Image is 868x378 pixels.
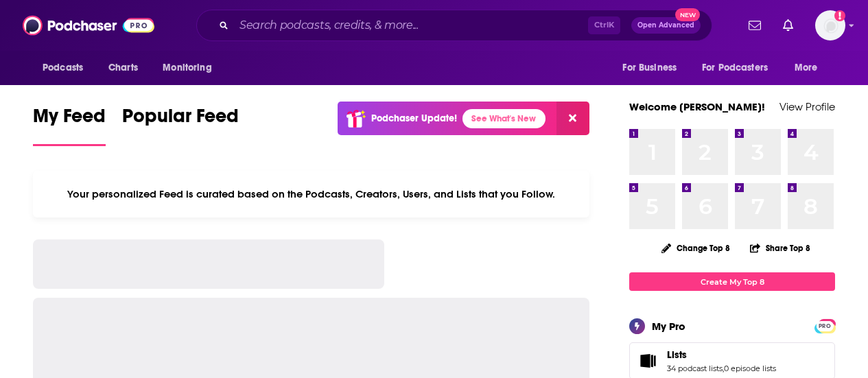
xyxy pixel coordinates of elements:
span: PRO [817,321,833,331]
button: Open AdvancedNew [631,17,701,34]
span: For Podcasters [702,58,768,78]
a: Show notifications dropdown [777,14,799,37]
a: Charts [99,55,146,81]
a: Welcome [PERSON_NAME]! [629,100,765,113]
a: Create My Top 8 [629,272,835,291]
button: open menu [613,55,694,81]
div: Your personalized Feed is curated based on the Podcasts, Creators, Users, and Lists that you Follow. [33,171,589,217]
a: 34 podcast lists [667,364,723,373]
span: Popular Feed [122,104,239,136]
span: For Business [622,58,677,78]
a: Lists [667,349,776,361]
span: Monitoring [163,58,211,78]
button: open menu [33,55,101,81]
span: Open Advanced [637,22,694,29]
a: Lists [634,351,661,370]
p: Podchaser Update! [371,113,457,124]
span: New [675,8,700,21]
a: View Profile [779,100,835,113]
a: See What's New [462,109,546,128]
div: My Pro [652,320,685,333]
a: Show notifications dropdown [743,14,766,37]
a: My Feed [33,104,106,146]
button: open menu [785,55,835,81]
span: Lists [667,349,687,361]
div: Search podcasts, credits, & more... [196,10,712,41]
button: Change Top 8 [653,239,738,257]
span: My Feed [33,104,106,136]
a: 0 episode lists [724,364,776,373]
button: open menu [153,55,229,81]
a: PRO [817,320,833,331]
button: Share Top 8 [749,235,811,261]
img: User Profile [815,10,845,40]
span: Podcasts [43,58,83,78]
button: open menu [693,55,788,81]
img: Podchaser - Follow, Share and Rate Podcasts [23,12,154,38]
span: More [795,58,818,78]
a: Popular Feed [122,104,239,146]
input: Search podcasts, credits, & more... [234,14,588,36]
span: , [723,364,724,373]
svg: Add a profile image [834,10,845,21]
span: Charts [108,58,138,78]
span: Logged in as AtriaBooks [815,10,845,40]
button: Show profile menu [815,10,845,40]
span: Ctrl K [588,16,620,34]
